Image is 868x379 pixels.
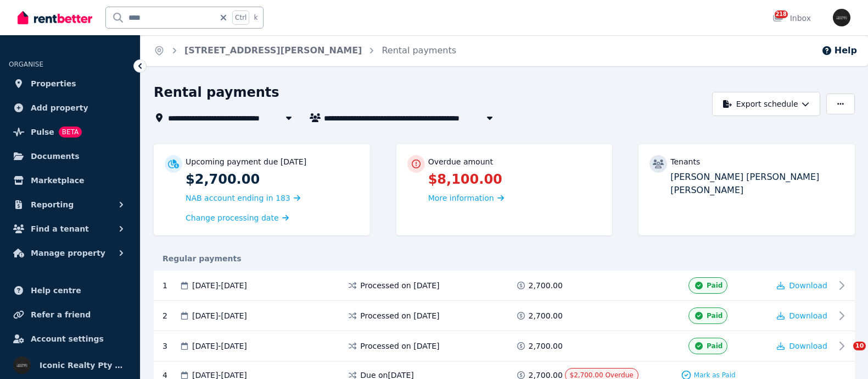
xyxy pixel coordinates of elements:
[789,311,827,320] span: Download
[428,194,494,202] span: More information
[31,284,81,297] span: Help centre
[360,310,439,321] span: Processed on [DATE]
[141,35,469,66] nav: Breadcrumb
[184,45,362,56] a: [STREET_ADDRESS][PERSON_NAME]
[833,9,850,26] img: Iconic Realty Pty Ltd
[192,310,247,321] span: [DATE] - [DATE]
[31,246,105,260] span: Manage property
[186,194,290,202] span: NAB account ending in 183
[31,125,54,139] span: Pulse
[186,156,306,167] p: Upcoming payment due [DATE]
[31,332,104,345] span: Account settings
[40,359,127,372] span: Iconic Realty Pty Ltd
[163,277,179,294] div: 1
[163,307,179,324] div: 2
[821,44,857,57] button: Help
[18,9,92,26] img: RentBetter
[9,97,131,119] a: Add property
[192,280,247,291] span: [DATE] - [DATE]
[163,338,179,354] div: 3
[570,371,634,379] span: $2,700.00 Overdue
[707,311,723,320] span: Paid
[31,308,91,321] span: Refer a friend
[772,13,811,24] div: Inbox
[712,92,820,116] button: Export schedule
[360,340,439,351] span: Processed on [DATE]
[9,145,131,167] a: Documents
[9,169,131,191] a: Marketplace
[154,84,279,101] h1: Rental payments
[529,280,563,291] span: 2,700.00
[232,10,249,25] span: Ctrl
[529,340,563,351] span: 2,700.00
[853,342,866,350] span: 10
[31,174,84,187] span: Marketplace
[9,121,131,143] a: PulseBETA
[789,281,827,290] span: Download
[31,150,80,163] span: Documents
[9,73,131,95] a: Properties
[186,171,359,188] p: $2,700.00
[428,156,493,167] p: Overdue amount
[428,171,602,188] p: $8,100.00
[529,310,563,321] span: 2,700.00
[9,304,131,326] a: Refer a friend
[9,194,131,216] button: Reporting
[775,10,788,18] span: 218
[777,310,827,321] button: Download
[192,340,247,351] span: [DATE] - [DATE]
[9,279,131,301] a: Help centre
[707,342,723,350] span: Paid
[707,281,723,290] span: Paid
[13,356,31,374] img: Iconic Realty Pty Ltd
[360,280,439,291] span: Processed on [DATE]
[186,212,279,223] span: Change processing date
[670,156,700,167] p: Tenants
[59,127,82,138] span: BETA
[154,253,855,264] div: Regular payments
[777,280,827,291] button: Download
[31,198,74,211] span: Reporting
[670,171,844,197] p: [PERSON_NAME] [PERSON_NAME] [PERSON_NAME]
[789,342,827,350] span: Download
[382,45,456,56] a: Rental payments
[31,77,76,90] span: Properties
[186,212,289,223] a: Change processing date
[9,218,131,240] button: Find a tenant
[31,101,88,114] span: Add property
[9,328,131,350] a: Account settings
[777,340,827,351] button: Download
[9,61,43,68] span: ORGANISE
[254,13,257,22] span: k
[9,242,131,264] button: Manage property
[31,222,89,235] span: Find a tenant
[831,342,857,368] iframe: Intercom live chat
